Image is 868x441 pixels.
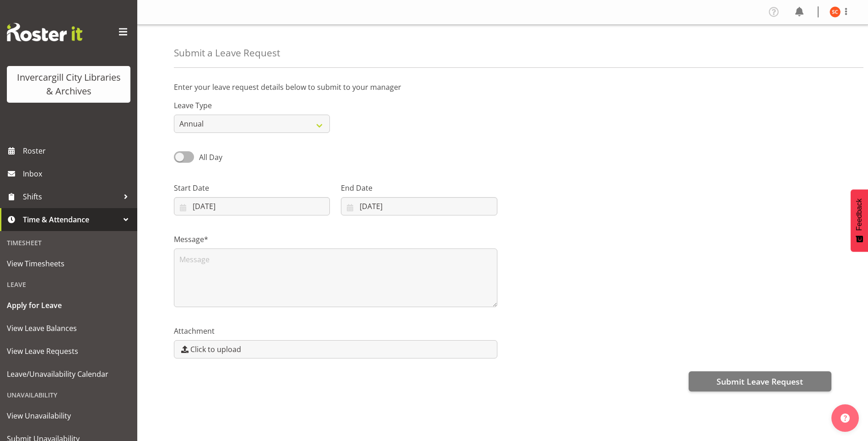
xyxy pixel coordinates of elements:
span: Leave/Unavailability Calendar [7,367,130,381]
button: Feedback - Show survey [851,189,868,252]
input: Click to select... [174,197,330,215]
span: Apply for Leave [7,298,130,312]
span: View Leave Requests [7,344,130,358]
label: End Date [341,182,497,193]
span: Shifts [23,190,119,204]
img: help-xxl-2.png [841,413,850,423]
a: View Leave Balances [2,317,135,340]
a: Apply for Leave [2,294,135,317]
span: Time & Attendance [23,213,119,226]
div: Unavailability [2,386,135,404]
span: Roster [23,144,133,158]
img: serena-casey11690.jpg [830,6,841,17]
div: Invercargill City Libraries & Archives [16,71,121,98]
label: Leave Type [174,100,330,111]
span: View Unavailability [7,409,130,423]
div: Timesheet [2,233,135,252]
a: View Unavailability [2,404,135,427]
span: Submit Leave Request [717,375,803,387]
span: Inbox [23,167,133,181]
label: Start Date [174,182,330,193]
button: Submit Leave Request [689,371,831,391]
a: View Timesheets [2,252,135,275]
div: Leave [2,275,135,294]
span: Feedback [855,198,863,231]
p: Enter your leave request details below to submit to your manager [174,82,831,93]
label: Message* [174,234,497,245]
a: Leave/Unavailability Calendar [2,363,135,386]
label: Attachment [174,325,497,336]
span: All Day [199,152,222,162]
img: Rosterit website logo [7,23,82,41]
span: View Timesheets [7,257,130,270]
a: View Leave Requests [2,340,135,363]
span: Click to upload [190,344,241,355]
span: View Leave Balances [7,321,130,335]
h4: Submit a Leave Request [174,48,280,58]
input: Click to select... [341,197,497,215]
